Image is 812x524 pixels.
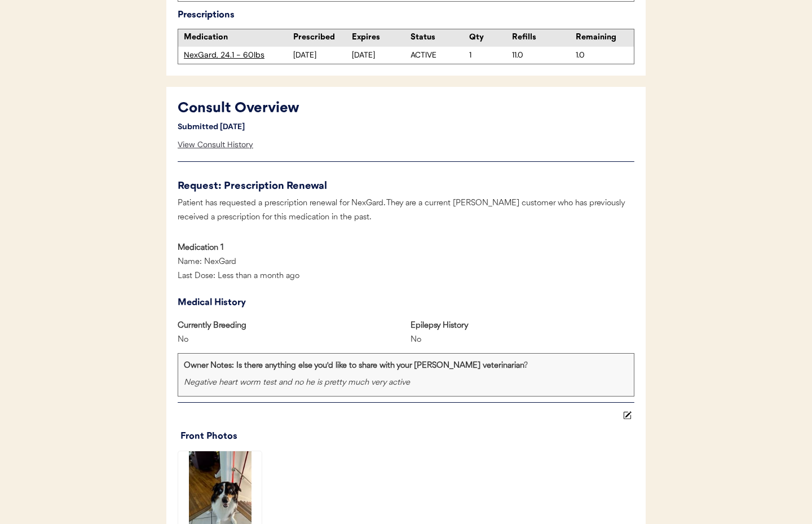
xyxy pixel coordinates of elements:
div: [DATE] [352,50,411,61]
div: Prescriptions [178,7,634,23]
div: Medical History [178,295,634,311]
div: Consult Overview [178,98,510,120]
strong: Medication 1 [178,244,224,252]
div: 1 [469,50,512,61]
div: No [411,333,467,347]
div: 1.0 [576,50,634,61]
div: Front Photos [180,429,634,444]
div: Prescribed [293,32,352,43]
div: Refills [512,32,570,43]
em: Negative heart worm test and no he is pretty much very active [184,378,410,387]
div: 11.0 [512,50,570,61]
div: Remaining [576,32,634,43]
div: Expires [352,32,411,43]
div: Medication [184,32,293,43]
div: Status [411,32,469,43]
div: No [178,333,234,347]
div: Request: Prescription Renewal [178,179,634,194]
div: NexGard, 24.1 - 60lbs [184,50,293,61]
div: ACTIVE [411,50,469,61]
div: [DATE] [293,50,352,61]
div: Patient has requested a prescription renewal for NexGard. They are a current [PERSON_NAME] custom... [178,197,634,224]
div: Submitted [DATE] [178,120,262,134]
strong: Currently Breeding [178,322,246,330]
strong: Epilepsy History [411,322,469,330]
div: Qty [469,32,512,43]
strong: Owner Notes: Is there anything else you'd like to share with your [PERSON_NAME] veterinarian? [184,362,528,370]
div: View Consult History [178,134,253,156]
div: Last Dose: Less than a month ago [178,270,299,284]
div: Name: NexGard [178,256,276,270]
